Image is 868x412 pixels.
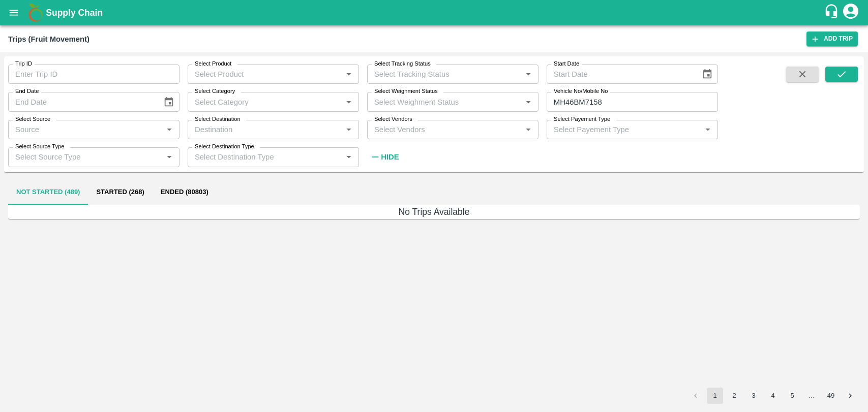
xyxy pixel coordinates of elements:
a: Add Trip [806,31,858,46]
label: Select Vendors [374,115,412,123]
label: Select Tracking Status [374,60,431,68]
input: Select Tracking Status [370,68,505,81]
button: Go to page 5 [784,388,800,404]
button: Open [522,123,535,136]
input: Select Category [191,95,339,108]
button: open drawer [2,1,25,24]
img: logo [25,3,46,23]
button: Open [342,96,355,109]
strong: Hide [381,153,399,161]
input: Start Date [547,65,694,84]
label: Select Weighment Status [374,87,438,96]
div: customer-support [824,4,842,22]
input: Source [11,123,160,136]
button: Ended (80803) [153,180,217,205]
button: Go to page 4 [765,388,781,404]
button: Started (268) [88,180,152,205]
input: Select Vendors [370,123,519,136]
button: Open [522,96,535,109]
button: Not Started (489) [8,180,88,205]
input: Select Source Type [11,150,160,164]
button: Go to next page [842,388,858,404]
label: End Date [15,87,39,96]
div: account of current user [842,2,860,23]
b: Supply Chain [46,8,103,18]
button: page 1 [707,388,723,404]
button: Go to page 2 [726,388,742,404]
label: Select Source Type [15,143,64,151]
button: Go to page 49 [823,388,839,404]
input: Enter Trip ID [8,65,179,84]
input: Enter Vehicle No/Mobile No [547,92,718,111]
button: Choose date [698,65,717,84]
label: Select Destination Type [195,143,254,151]
h6: No Trips Available [8,205,860,219]
div: Trips (Fruit Movement) [8,33,89,46]
label: Start Date [554,60,579,68]
label: Select Category [195,87,235,96]
label: Vehicle No/Mobile No [554,87,608,96]
nav: pagination navigation [686,388,860,404]
div: … [803,391,820,401]
a: Supply Chain [46,6,824,20]
input: Select Weighment Status [370,95,505,108]
label: Select Product [195,60,231,68]
button: Go to page 3 [745,388,762,404]
button: Open [342,123,355,136]
button: Open [342,68,355,81]
button: Choose date [159,92,178,112]
label: Trip ID [15,60,32,68]
input: Select Product [191,68,339,81]
button: Open [163,150,176,164]
button: Open [701,123,714,136]
input: Select Destination Type [191,150,339,164]
button: Hide [367,148,402,166]
label: Select Destination [195,115,241,123]
button: Open [163,123,176,136]
button: Open [342,150,355,164]
button: Open [522,68,535,81]
label: Select Source [15,115,50,123]
input: Destination [191,123,339,136]
input: End Date [8,92,155,111]
input: Select Payement Type [550,123,685,136]
label: Select Payement Type [554,115,610,123]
